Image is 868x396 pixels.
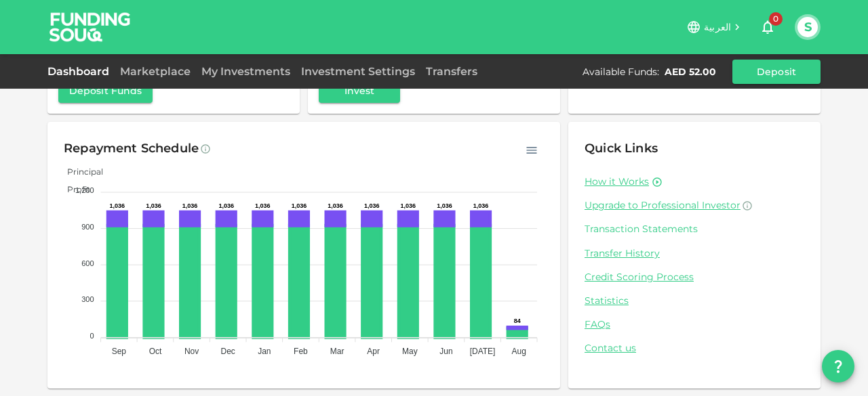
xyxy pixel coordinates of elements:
[296,65,420,78] a: Investment Settings
[704,21,731,33] span: العربية
[47,65,115,78] a: Dashboard
[294,347,308,356] tspan: Feb
[184,347,199,356] tspan: Nov
[769,12,783,26] span: 0
[732,60,821,84] button: Deposit
[90,332,94,340] tspan: 0
[665,65,716,79] div: AED 52.00
[585,271,804,284] a: Credit Scoring Process
[112,347,127,356] tspan: Sep
[81,259,94,267] tspan: 600
[57,184,90,194] span: Profit
[583,65,659,79] div: Available Funds :
[149,347,162,356] tspan: Oct
[81,223,94,231] tspan: 900
[822,350,854,382] button: question
[367,347,380,356] tspan: Apr
[512,347,526,356] tspan: Aug
[58,79,153,103] button: Deposit Funds
[585,141,658,156] span: Quick Links
[57,167,103,177] span: Principal
[64,138,199,160] div: Repayment Schedule
[585,294,804,307] a: Statistics
[754,14,781,41] button: 0
[585,247,804,260] a: Transfer History
[585,342,804,355] a: Contact us
[585,223,804,236] a: Transaction Statements
[470,347,496,356] tspan: [DATE]
[221,347,235,356] tspan: Dec
[585,199,804,212] a: Upgrade to Professional Investor
[258,347,271,356] tspan: Jan
[81,295,94,303] tspan: 300
[585,199,741,211] span: Upgrade to Professional Investor
[115,65,196,78] a: Marketplace
[75,186,94,194] tspan: 1,200
[439,347,452,356] tspan: Jun
[319,79,400,103] button: Invest
[797,17,818,37] button: S
[585,175,649,188] a: How it Works
[402,347,418,356] tspan: May
[196,65,296,78] a: My Investments
[585,318,804,331] a: FAQs
[420,65,483,78] a: Transfers
[330,347,344,356] tspan: Mar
